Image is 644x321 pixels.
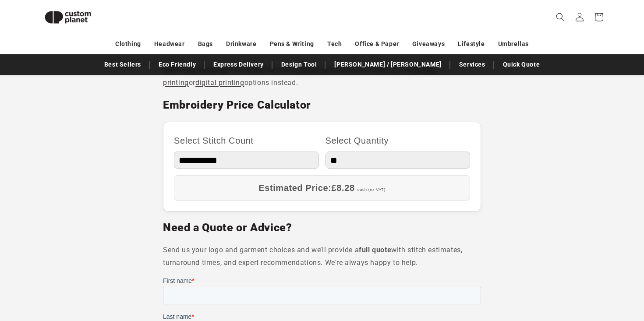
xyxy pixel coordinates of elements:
a: Eco Friendly [154,57,200,72]
a: Drinkware [226,36,256,52]
h2: Need a Quote or Advice? [163,221,481,235]
label: Select Stitch Count [174,133,319,148]
a: Clothing [115,36,141,52]
a: Best Sellers [100,57,145,72]
h2: Embroidery Price Calculator [163,98,481,112]
a: Express Delivery [209,57,268,72]
a: Services [455,57,490,72]
a: Pens & Writing [270,36,314,52]
a: Bags [198,36,213,52]
a: Office & Paper [355,36,399,52]
a: [PERSON_NAME] / [PERSON_NAME] [330,57,446,72]
img: Custom Planet [37,4,99,31]
strong: full quote [359,246,391,254]
div: Estimated Price: [174,175,470,201]
span: each (ex VAT) [357,187,386,192]
span: £8.28 [332,183,355,193]
a: Giveaways [412,36,445,52]
a: Lifestyle [458,36,485,52]
summary: Search [551,7,570,27]
p: Need help deciding? For softer fabrics or photo-style designs, check out our or options instead. [163,64,481,89]
a: Umbrellas [498,36,529,52]
a: digital printing [195,78,244,87]
iframe: Chat Widget [494,226,644,321]
a: Headwear [154,36,185,52]
a: Tech [327,36,342,52]
label: Select Quantity [326,133,471,148]
a: Quick Quote [499,57,545,72]
a: Design Tool [277,57,322,72]
p: Send us your logo and garment choices and we’ll provide a with stitch estimates, turnaround times... [163,244,481,269]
